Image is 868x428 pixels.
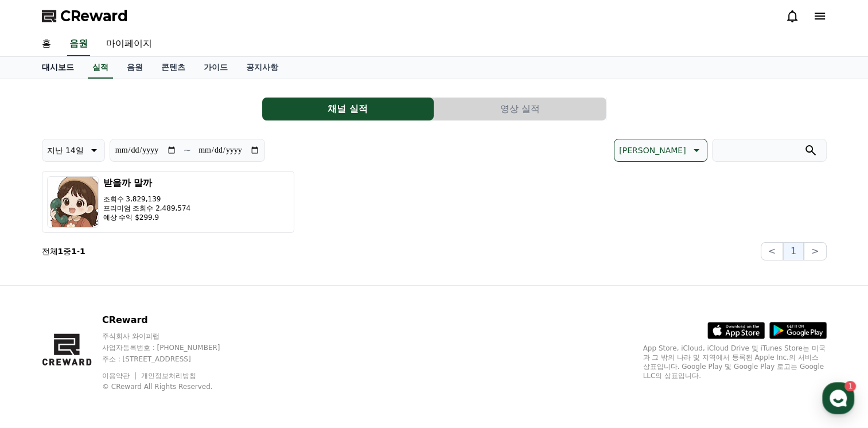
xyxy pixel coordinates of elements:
button: 받을까 말까 조회수 3,829,139 프리미엄 조회수 2,489,574 예상 수익 $299.9 [42,171,294,233]
button: [PERSON_NAME] [614,139,707,162]
a: 공지사항 [237,57,287,79]
a: 콘텐츠 [152,57,194,79]
a: 1대화 [76,333,148,361]
a: 실적 [88,57,113,79]
p: 프리미엄 조회수 2,489,574 [103,204,191,213]
a: 채널 실적 [262,98,434,120]
span: 대화 [105,351,119,360]
p: App Store, iCloud, iCloud Drive 및 iTunes Store는 미국과 그 밖의 나라 및 지역에서 등록된 Apple Inc.의 서비스 상표입니다. Goo... [643,344,827,380]
p: 조회수 3,829,139 [103,194,191,204]
p: CReward [102,313,242,327]
span: CReward [60,7,128,25]
a: 개인정보처리방침 [141,372,196,380]
p: 지난 14일 [47,142,84,158]
h3: 받을까 말까 [103,176,191,190]
span: 홈 [36,350,43,359]
button: 1 [783,242,804,260]
p: © CReward All Rights Reserved. [102,382,242,391]
a: 가이드 [194,57,237,79]
a: 마이페이지 [97,32,161,56]
span: 설정 [177,350,191,359]
img: 받을까 말까 [47,176,99,228]
p: 예상 수익 $299.9 [103,213,191,222]
p: 주소 : [STREET_ADDRESS] [102,355,242,364]
p: 전체 중 - [42,246,85,257]
a: CReward [42,7,128,25]
a: 영상 실적 [434,98,606,120]
a: 음원 [67,32,90,56]
span: 1 [116,332,120,341]
a: 대시보드 [33,57,83,79]
a: 이용약관 [102,372,138,380]
a: 홈 [3,333,76,361]
button: 채널 실적 [262,98,434,120]
p: 사업자등록번호 : [PHONE_NUMBER] [102,343,242,352]
a: 홈 [33,32,60,56]
p: 주식회사 와이피랩 [102,332,242,341]
strong: 1 [58,247,64,256]
button: > [804,242,826,260]
strong: 1 [80,247,85,256]
strong: 1 [71,247,77,256]
button: 영상 실적 [434,98,606,120]
p: ~ [184,143,191,157]
a: 설정 [148,333,220,361]
p: [PERSON_NAME] [619,142,686,158]
button: 지난 14일 [42,139,105,162]
button: < [761,242,783,260]
a: 음원 [118,57,152,79]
